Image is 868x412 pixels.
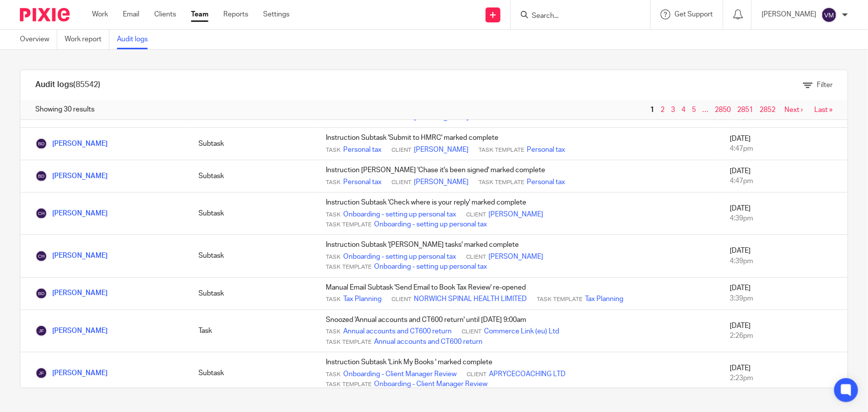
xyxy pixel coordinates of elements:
span: Client [391,296,411,304]
a: [PERSON_NAME] [35,210,107,217]
a: Onboarding - Client Manager Review [374,379,487,389]
td: Instruction Subtask 'Check where is your reply' marked complete [316,193,720,235]
a: Team [191,9,208,19]
td: Instruction [PERSON_NAME] 'Chase it's been signed' marked complete [316,160,720,193]
td: Manual Email Subtask 'Send Email to Book Tax Review' re-opened [316,277,720,309]
a: 2 [661,106,665,113]
td: Subtask [189,193,316,235]
a: Audit logs [117,30,155,49]
a: Onboarding - setting up personal tax [374,262,487,272]
td: Subtask [189,277,316,309]
a: [PERSON_NAME] [35,290,107,297]
a: NORWICH SPINAL HEALTH LIMITED [414,294,527,304]
img: Chloe Hooton [35,207,47,219]
div: 2:23pm [730,373,838,383]
a: [PERSON_NAME] [35,173,107,180]
a: Tax Planning [585,294,623,304]
nav: pager [648,106,833,114]
a: [PERSON_NAME] [414,177,469,187]
a: 2850 [715,106,731,113]
a: [PERSON_NAME] [488,209,543,219]
td: [DATE] [720,128,848,160]
span: Client [462,328,482,336]
a: Personal tax [343,177,382,187]
span: Task [326,253,341,261]
span: Task [326,211,341,219]
span: Client [391,179,411,187]
td: Subtask [189,160,316,193]
span: Task Template [326,338,372,346]
p: [PERSON_NAME] [762,9,816,19]
span: Client [467,371,486,379]
a: Overview [20,30,57,49]
span: Task [326,371,341,379]
img: Barbara Demetriou [35,170,47,182]
span: Task [326,328,341,336]
a: Next › [784,106,803,113]
a: 4 [681,106,685,113]
img: Pixie [20,8,70,21]
a: 2852 [760,106,775,113]
span: 1 [648,104,657,116]
a: Annual accounts and CT600 return [374,337,482,347]
span: Client [466,211,486,219]
span: Showing 30 results [35,104,95,114]
a: Personal tax [527,145,565,155]
span: … [700,104,711,116]
a: Reports [223,9,248,19]
a: Personal tax [527,177,565,187]
td: Subtask [189,352,316,395]
a: 2851 [737,106,753,113]
img: Jill Fox [35,367,47,379]
a: Work [92,9,108,19]
img: Chloe Hooton [35,250,47,262]
td: Instruction Subtask 'Link My Books ' marked complete [316,352,720,395]
a: Email [123,9,139,19]
a: Settings [263,9,289,19]
img: Barbara Demetriou [35,288,47,300]
a: [PERSON_NAME] [35,327,107,334]
td: [DATE] [720,277,848,309]
span: Task Template [479,146,524,154]
span: Client [466,253,486,261]
span: Client [391,146,411,154]
a: Onboarding - setting up personal tax [343,252,456,262]
img: Barbara Demetriou [35,138,47,150]
td: Subtask [189,128,316,160]
a: [PERSON_NAME] [35,140,107,147]
td: Subtask [189,235,316,277]
a: Personal tax [343,145,382,155]
a: Onboarding - setting up personal tax [374,219,487,229]
td: [DATE] [720,235,848,277]
span: Get Support [675,11,713,18]
a: Work report [65,30,109,49]
a: Annual accounts and CT600 return [343,326,452,336]
div: 4:39pm [730,213,838,223]
a: [PERSON_NAME] [488,252,543,262]
div: 4:47pm [730,144,838,154]
span: Task Template [326,381,372,389]
span: Filter [817,82,833,89]
div: 4:39pm [730,256,838,266]
input: Search [531,12,620,21]
td: Task [189,309,316,352]
span: Task [326,296,341,304]
a: 3 [671,106,675,113]
span: Task [326,179,341,187]
td: Instruction Subtask 'Submit to HMRC' marked complete [316,128,720,160]
a: 5 [692,106,696,113]
a: APRYCECOACHING LTD [489,369,566,379]
div: 2:26pm [730,331,838,341]
td: Snoozed 'Annual accounts and CT600 return' until [DATE] 9:00am [316,309,720,352]
a: Last » [814,106,833,113]
span: Task Template [326,263,372,271]
span: Task Template [537,296,582,304]
a: Tax Planning [343,294,382,304]
a: [PERSON_NAME] [414,145,469,155]
a: Onboarding - setting up personal tax [343,209,456,219]
td: [DATE] [720,193,848,235]
td: [DATE] [720,352,848,395]
a: Clients [154,9,176,19]
img: Jill Fox [35,325,47,337]
a: [PERSON_NAME] [35,252,107,259]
